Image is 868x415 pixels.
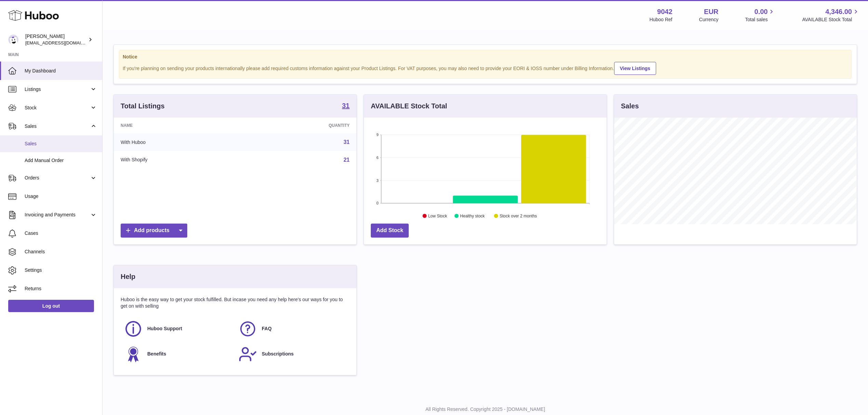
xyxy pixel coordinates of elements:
span: Benefits [147,351,166,357]
h3: Help [121,272,135,281]
span: Sales [25,140,97,147]
h3: Sales [621,102,639,111]
span: Settings [25,267,97,273]
div: If you're planning on sending your products internationally please add required customs informati... [123,61,848,75]
th: Name [114,118,245,133]
span: AVAILABLE Stock Total [802,16,860,23]
a: FAQ [239,320,346,338]
a: Log out [8,300,94,312]
div: [PERSON_NAME] [25,33,87,46]
p: Huboo is the easy way to get your stock fulfilled. But incase you need any help here's our ways f... [121,296,350,309]
span: Add Manual Order [25,157,97,164]
span: [EMAIL_ADDRESS][DOMAIN_NAME] [25,40,100,45]
div: Huboo Ref [650,16,673,23]
a: 21 [343,157,350,163]
text: 3 [376,178,378,183]
span: My Dashboard [25,68,97,74]
h3: Total Listings [121,102,165,111]
span: Subscriptions [262,351,294,357]
span: 4,346.00 [825,7,852,16]
span: Cases [25,230,97,237]
span: Total sales [745,16,775,23]
text: Healthy stock [460,214,485,218]
strong: 31 [342,102,350,109]
a: 0.00 Total sales [745,7,775,23]
a: 31 [342,102,350,110]
div: Currency [699,16,719,23]
span: Orders [25,175,90,181]
th: Quantity [245,118,356,133]
a: Huboo Support [124,320,232,338]
span: Invoicing and Payments [25,212,90,218]
text: 6 [376,156,378,160]
td: With Shopify [114,151,245,169]
img: internalAdmin-9042@internal.huboo.com [8,35,18,45]
span: 0.00 [755,7,768,16]
a: Benefits [124,345,232,363]
strong: EUR [704,7,718,16]
text: 9 [376,133,378,137]
span: Usage [25,193,97,200]
a: 31 [343,139,350,145]
td: With Huboo [114,133,245,151]
p: All Rights Reserved. Copyright 2025 - [DOMAIN_NAME] [108,406,863,413]
span: Channels [25,249,97,255]
a: Add products [121,224,187,238]
span: Stock [25,105,90,111]
span: Sales [25,123,90,130]
text: Low Stock [428,214,447,218]
strong: 9042 [657,7,673,16]
span: FAQ [262,325,272,332]
span: Listings [25,86,90,93]
a: Add Stock [371,224,409,238]
span: Returns [25,285,97,292]
text: Stock over 2 months [500,214,537,218]
strong: Notice [123,54,848,60]
a: 4,346.00 AVAILABLE Stock Total [802,7,860,23]
a: Subscriptions [239,345,346,363]
text: 0 [376,201,378,205]
span: Huboo Support [147,325,182,332]
a: View Listings [614,62,656,75]
h3: AVAILABLE Stock Total [371,102,447,111]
